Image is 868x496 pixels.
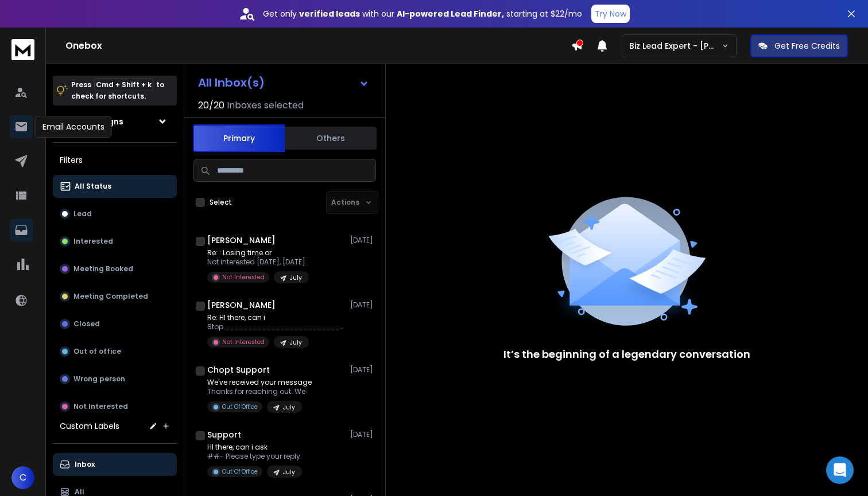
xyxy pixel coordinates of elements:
p: Meeting Booked [73,264,133,274]
p: All Status [75,182,111,191]
p: Meeting Completed [73,292,148,301]
h3: Filters [53,152,177,168]
p: Not Interested [73,402,128,411]
button: All Status [53,175,177,198]
p: Re: HI there, can i [207,313,345,322]
button: Get Free Credits [750,34,848,57]
button: Others [285,126,377,151]
h1: Chopt Support [207,364,270,376]
p: ##- Please type your reply [207,452,302,461]
p: July [283,403,295,412]
p: [DATE] [350,300,376,310]
button: Out of office [53,340,177,363]
h1: [PERSON_NAME] [207,235,276,246]
h3: Inboxes selected [227,99,304,112]
h1: Onebox [65,39,571,53]
span: 20 / 20 [198,99,224,112]
button: C [11,466,34,489]
strong: AI-powered Lead Finder, [397,8,504,19]
button: All Inbox(s) [189,71,378,94]
div: Email Accounts [35,116,112,138]
span: Cmd + Shift + k [94,78,153,91]
button: Lead [53,202,177,225]
p: HI there, can i ask [207,443,302,452]
label: Select [210,198,232,207]
p: Press to check for shortcuts. [71,79,164,102]
p: Not Interested [222,273,265,282]
p: We've received your message [207,378,312,387]
div: Open Intercom Messenger [826,456,854,484]
button: Meeting Booked [53,257,177,280]
strong: verified leads [299,8,360,19]
p: Re: : Losing time or [207,248,309,257]
p: Stop ________________________________ From: '[PERSON_NAME]' [207,322,345,331]
p: Try Now [595,8,626,19]
p: Wrong person [73,374,125,384]
button: All Campaigns [53,110,177,133]
button: Closed [53,313,177,335]
p: Closed [73,319,100,329]
h1: Support [207,429,241,440]
p: July [290,274,302,282]
p: Lead [73,209,92,218]
p: It’s the beginning of a legendary conversation [503,346,750,362]
p: Inbox [75,460,95,469]
p: Biz Lead Expert - [PERSON_NAME] [629,40,722,52]
p: Out Of Office [222,467,258,476]
p: Thanks for reaching out. We [207,387,312,396]
button: Inbox [53,453,177,476]
p: Out Of Office [222,403,258,411]
p: [DATE] [350,430,376,439]
p: Get Free Credits [774,40,840,52]
button: Primary [193,124,285,152]
button: Not Interested [53,395,177,418]
p: July [290,338,302,347]
button: Interested [53,230,177,253]
h1: All Inbox(s) [198,77,265,88]
p: Out of office [73,347,121,356]
p: Not Interested [222,338,265,346]
p: [DATE] [350,236,376,245]
p: July [283,468,295,477]
button: Wrong person [53,368,177,390]
h3: Custom Labels [60,420,119,432]
p: Interested [73,237,113,246]
p: Not interested [DATE], [DATE] [207,257,309,267]
img: logo [11,39,34,60]
button: Try Now [591,5,630,23]
p: [DATE] [350,365,376,374]
button: Meeting Completed [53,285,177,308]
p: Get only with our starting at $22/mo [263,8,582,19]
h1: [PERSON_NAME] [207,299,276,311]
